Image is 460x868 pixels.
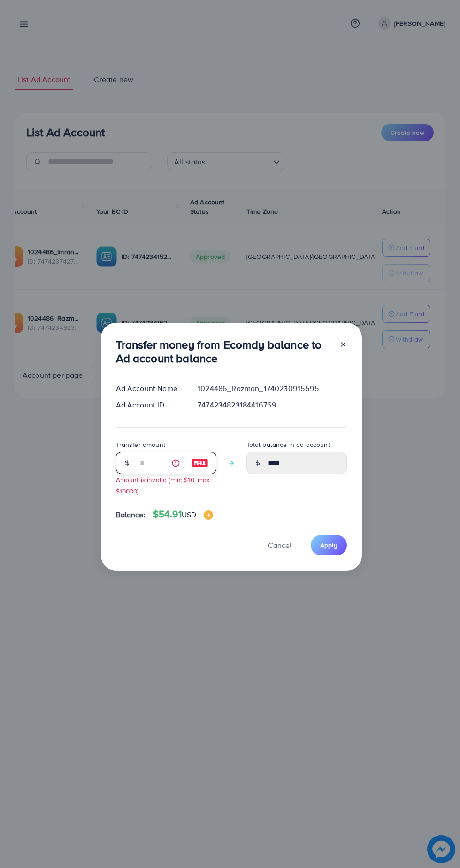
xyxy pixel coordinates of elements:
div: 1024486_Razman_1740230915595 [190,383,354,394]
span: Cancel [268,540,291,550]
div: Ad Account ID [108,399,191,410]
h3: Transfer money from Ecomdy balance to Ad account balance [116,338,332,365]
small: Amount is invalid (min: $10, max: $10000) [116,475,212,495]
button: Cancel [256,535,303,555]
span: USD [182,509,196,520]
span: Balance: [116,509,146,520]
button: Apply [311,535,347,555]
div: Ad Account Name [108,383,191,394]
div: 7474234823184416769 [190,399,354,410]
label: Total balance in ad account [246,440,330,449]
img: image [192,457,208,469]
img: image [204,510,213,520]
span: Apply [320,540,337,550]
label: Transfer amount [116,440,165,449]
h4: $54.91 [153,508,213,520]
